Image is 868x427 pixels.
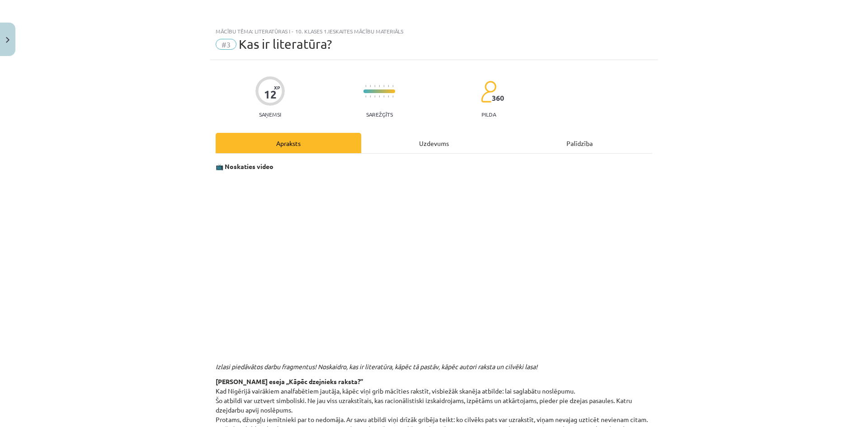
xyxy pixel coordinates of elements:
[216,377,363,385] strong: [PERSON_NAME] eseja „Kāpēc dzejnieks raksta?”
[370,85,371,87] img: icon-short-line-57e1e144782c952c97e751825c79c345078a6d821885a25fce030b3d8c18986b.svg
[374,85,375,87] img: icon-short-line-57e1e144782c952c97e751825c79c345078a6d821885a25fce030b3d8c18986b.svg
[255,111,285,117] p: Saņemsi
[392,85,393,87] img: icon-short-line-57e1e144782c952c97e751825c79c345078a6d821885a25fce030b3d8c18986b.svg
[379,95,380,98] img: icon-short-line-57e1e144782c952c97e751825c79c345078a6d821885a25fce030b3d8c18986b.svg
[374,95,375,98] img: icon-short-line-57e1e144782c952c97e751825c79c345078a6d821885a25fce030b3d8c18986b.svg
[361,133,507,153] div: Uzdevums
[481,80,496,103] img: students-c634bb4e5e11cddfef0936a35e636f08e4e9abd3cc4e673bd6f9a4125e45ecb1.svg
[216,362,538,371] em: Izlasi piedāvātos darbu fragmentus! Noskaidro, kas ir literatūra, kāpēc tā pastāv, kāpēc autori r...
[216,39,236,50] span: #3
[216,28,652,34] div: Mācību tēma: Literatūras i - 10. klases 1.ieskaites mācību materiāls
[481,111,496,117] p: pilda
[383,95,384,98] img: icon-short-line-57e1e144782c952c97e751825c79c345078a6d821885a25fce030b3d8c18986b.svg
[366,111,393,117] p: Sarežģīts
[365,95,366,98] img: icon-short-line-57e1e144782c952c97e751825c79c345078a6d821885a25fce030b3d8c18986b.svg
[388,85,389,87] img: icon-short-line-57e1e144782c952c97e751825c79c345078a6d821885a25fce030b3d8c18986b.svg
[379,85,380,87] img: icon-short-line-57e1e144782c952c97e751825c79c345078a6d821885a25fce030b3d8c18986b.svg
[383,85,384,87] img: icon-short-line-57e1e144782c952c97e751825c79c345078a6d821885a25fce030b3d8c18986b.svg
[392,95,393,98] img: icon-short-line-57e1e144782c952c97e751825c79c345078a6d821885a25fce030b3d8c18986b.svg
[6,37,9,43] img: icon-close-lesson-0947bae3869378f0d4975bcd49f059093ad1ed9edebbc8119c70593378902aed.svg
[264,88,277,101] div: 12
[216,133,361,153] div: Apraksts
[239,37,332,52] span: Kas ir literatūra?
[370,95,371,98] img: icon-short-line-57e1e144782c952c97e751825c79c345078a6d821885a25fce030b3d8c18986b.svg
[388,95,389,98] img: icon-short-line-57e1e144782c952c97e751825c79c345078a6d821885a25fce030b3d8c18986b.svg
[365,85,366,87] img: icon-short-line-57e1e144782c952c97e751825c79c345078a6d821885a25fce030b3d8c18986b.svg
[274,85,280,90] span: XP
[492,94,504,102] span: 360
[507,133,652,153] div: Palīdzība
[216,162,274,170] strong: 📺 Noskaties video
